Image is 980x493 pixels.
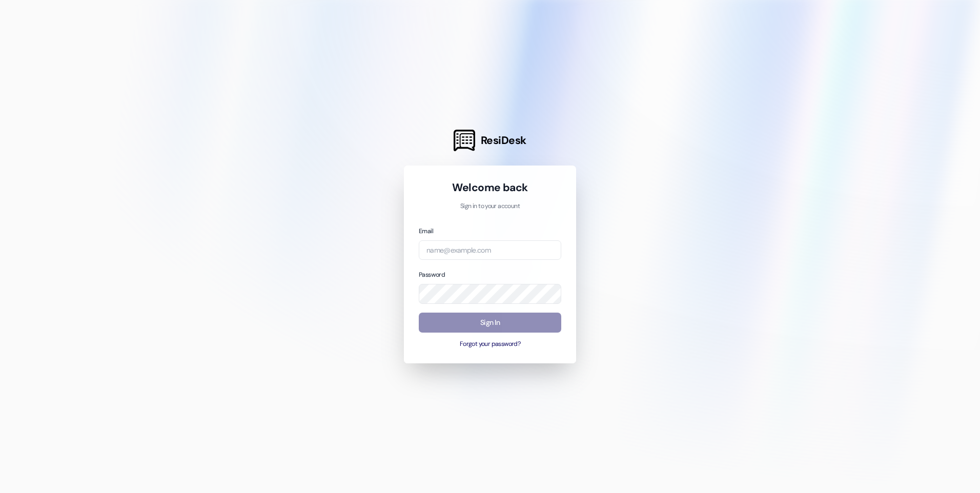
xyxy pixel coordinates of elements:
button: Sign In [419,313,561,333]
button: Forgot your password? [419,340,561,349]
input: name@example.com [419,240,561,260]
p: Sign in to your account [419,202,561,211]
label: Password [419,271,445,279]
span: ResiDesk [481,133,526,148]
img: ResiDesk Logo [454,130,475,151]
h1: Welcome back [419,180,561,195]
label: Email [419,227,433,235]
